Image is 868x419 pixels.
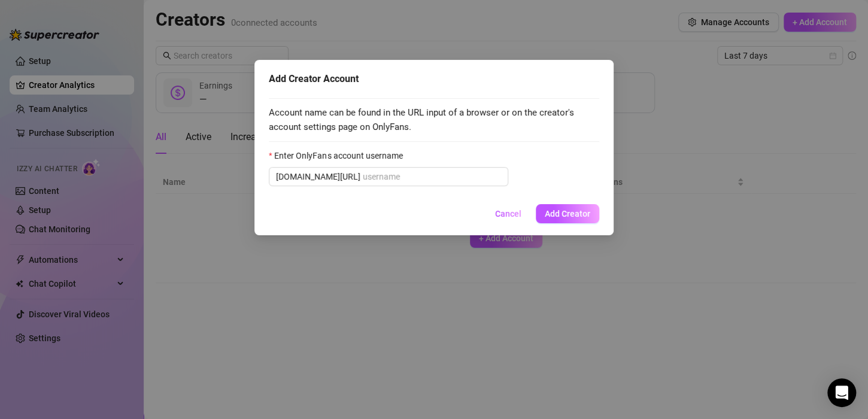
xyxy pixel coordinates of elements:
[536,204,599,223] button: Add Creator
[269,106,599,134] span: Account name can be found in the URL input of a browser or on the creator's account settings page...
[495,209,521,218] span: Cancel
[276,170,360,183] span: [DOMAIN_NAME][URL]
[363,170,501,183] input: Enter OnlyFans account username
[269,149,410,162] label: Enter OnlyFans account username
[545,209,590,218] span: Add Creator
[827,378,856,407] div: Open Intercom Messenger
[269,72,599,86] div: Add Creator Account
[485,204,531,223] button: Cancel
